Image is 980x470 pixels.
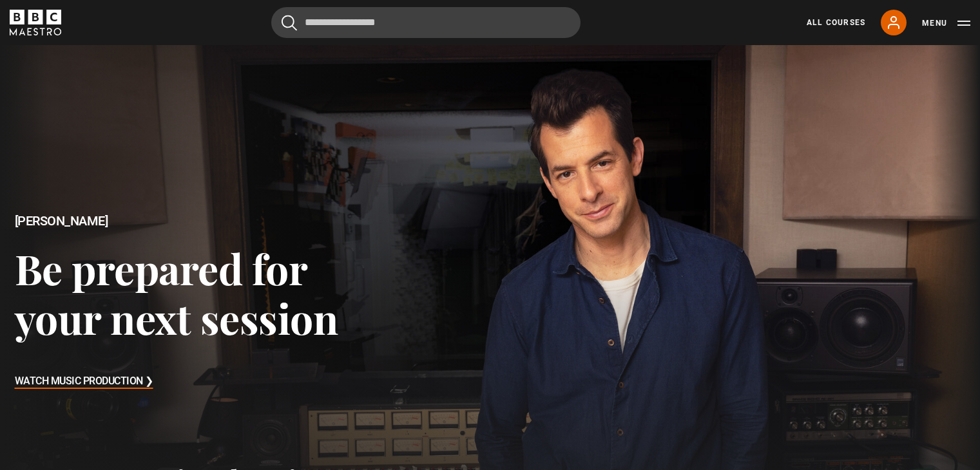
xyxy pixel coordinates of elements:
[15,214,392,229] h2: [PERSON_NAME]
[15,372,153,391] h3: Watch Music Production ❯
[922,17,970,30] button: Toggle navigation
[282,15,297,31] button: Submit the search query
[271,7,581,38] input: Search
[15,243,392,343] h3: Be prepared for your next session
[10,10,61,35] svg: BBC Maestro
[807,17,865,28] a: All Courses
